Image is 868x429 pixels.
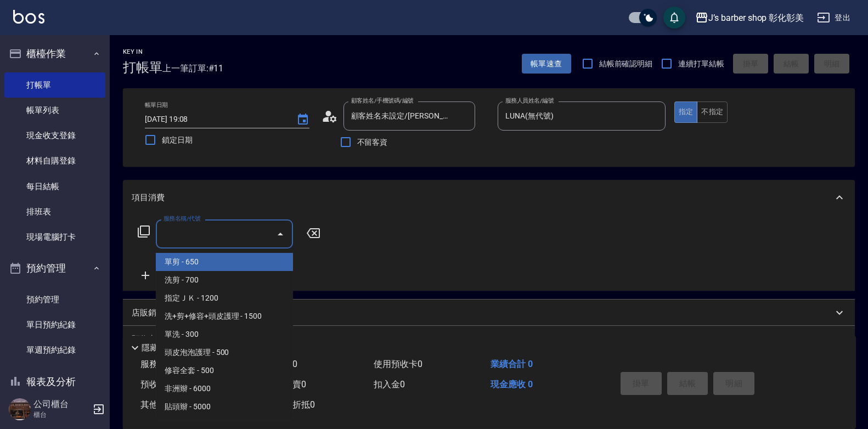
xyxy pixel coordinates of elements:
button: 帳單速查 [522,54,571,74]
button: J’s barber shop 彰化彰美 [691,7,808,29]
a: 預約管理 [4,287,105,312]
span: 單洗 - 300 [156,325,293,343]
button: 櫃檯作業 [4,39,105,68]
span: 單剪 - 650 [156,253,293,271]
p: 預收卡販賣 [132,334,173,345]
button: save [663,7,685,29]
span: 貼頭辮 - 5000 [156,398,293,416]
img: Logo [13,10,44,24]
a: 每日結帳 [4,174,105,199]
p: 店販銷售 [132,307,165,319]
label: 帳單日期 [145,101,168,109]
a: 單日預約紀錄 [4,312,105,337]
span: 上一筆訂單:#11 [162,61,224,75]
span: 修容全套 - 500 [156,362,293,380]
span: 非洲辮 - 6000 [156,380,293,398]
div: 預收卡販賣 [123,326,855,352]
a: 材料自購登錄 [4,148,105,173]
div: 店販銷售 [123,300,855,326]
div: 項目消費 [123,180,855,215]
span: 洗+剪+修容+頭皮護理 - 1500 [156,307,293,325]
button: 登出 [813,8,855,28]
span: 使用預收卡 0 [374,359,422,369]
a: 現金收支登錄 [4,123,105,148]
button: Close [272,225,289,243]
img: Person [9,398,31,420]
input: YYYY/MM/DD hh:mm [145,110,285,128]
a: 單週預約紀錄 [4,337,105,363]
p: 項目消費 [132,192,165,204]
button: 指定 [674,101,698,123]
a: 排班表 [4,199,105,224]
span: 不留客資 [357,137,388,148]
span: 連續打單結帳 [678,58,724,70]
button: 報表及分析 [4,368,105,396]
span: 業績合計 0 [491,359,533,369]
span: 其他付款方式 0 [140,399,198,410]
label: 服務人員姓名/編號 [505,97,554,105]
label: 顧客姓名/手機號碼/編號 [351,97,414,105]
span: 洗剪 - 700 [156,271,293,289]
a: 打帳單 [4,72,105,98]
h3: 打帳單 [123,60,162,75]
a: 帳單列表 [4,98,105,123]
p: 櫃台 [33,410,89,420]
button: Choose date, selected date is 2025-10-11 [290,106,316,133]
span: 預收卡販賣 0 [140,379,189,390]
span: 服務消費 0 [140,359,181,369]
button: 預約管理 [4,254,105,283]
span: 指定ＪＫ - 1200 [156,289,293,307]
p: 隱藏業績明細 [142,342,191,354]
label: 服務名稱/代號 [164,214,200,223]
button: 不指定 [697,101,728,123]
a: 現場電腦打卡 [4,224,105,250]
h5: 公司櫃台 [33,399,89,410]
h2: Key In [123,48,162,55]
span: 現金應收 0 [491,379,533,390]
span: 結帳前確認明細 [599,58,653,70]
span: 鎖定日期 [162,134,193,146]
span: 頭皮泡泡護理 - 500 [156,343,293,362]
div: J’s barber shop 彰化彰美 [708,11,804,25]
span: 扣入金 0 [374,379,405,390]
